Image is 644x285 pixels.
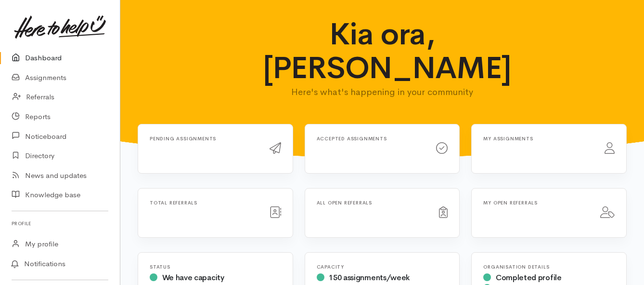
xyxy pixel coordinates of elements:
[329,272,410,283] span: 150 assignments/week
[483,264,615,270] h6: Organisation Details
[483,136,593,141] h6: My assignments
[496,272,562,283] span: Completed profile
[162,272,224,283] span: We have capacity
[150,136,258,141] h6: Pending assignments
[263,17,502,85] h1: Kia ora, [PERSON_NAME]
[150,200,258,205] h6: Total referrals
[317,136,425,141] h6: Accepted assignments
[150,264,281,270] h6: Status
[12,217,108,230] h6: Profile
[263,85,502,99] p: Here's what's happening in your community
[317,200,428,205] h6: All open referrals
[317,264,448,270] h6: Capacity
[483,200,589,205] h6: My open referrals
